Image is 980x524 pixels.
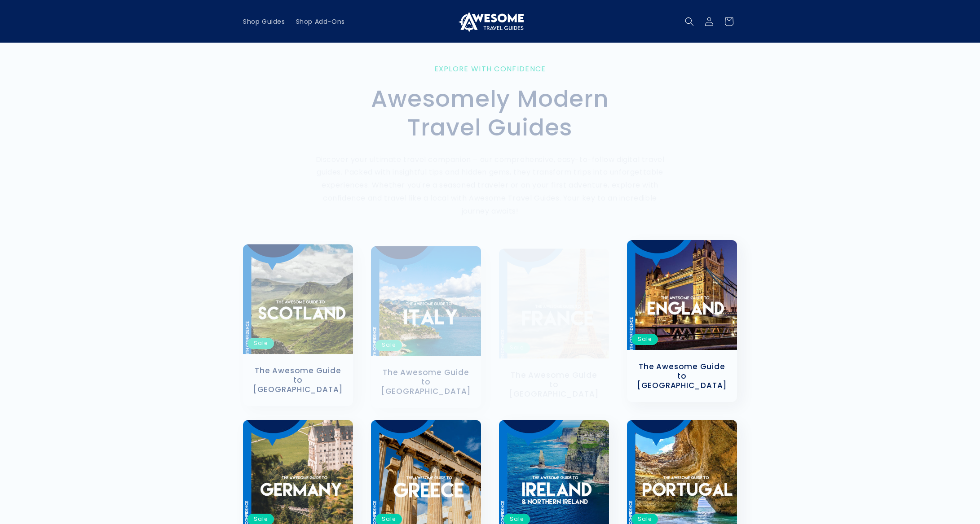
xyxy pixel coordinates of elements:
span: Shop Add-Ons [296,17,345,26]
a: The Awesome Guide to [GEOGRAPHIC_DATA] [508,362,600,390]
p: Discover your ultimate travel companion – our comprehensive, easy-to-follow digital travel guides... [315,145,665,210]
a: Awesome Travel Guides [453,7,527,35]
a: The Awesome Guide to [GEOGRAPHIC_DATA] [636,362,728,390]
a: The Awesome Guide to [GEOGRAPHIC_DATA] [380,362,472,390]
summary: Search [680,12,699,31]
img: Awesome Travel Guides [456,11,524,32]
p: Explore with Confidence [315,61,665,69]
a: Shop Add-Ons [291,12,350,31]
a: The Awesome Guide to [GEOGRAPHIC_DATA] [252,362,344,390]
a: Shop Guides [238,12,291,31]
h2: Awesomely Modern Travel Guides [315,79,665,136]
span: Shop Guides [243,17,285,26]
